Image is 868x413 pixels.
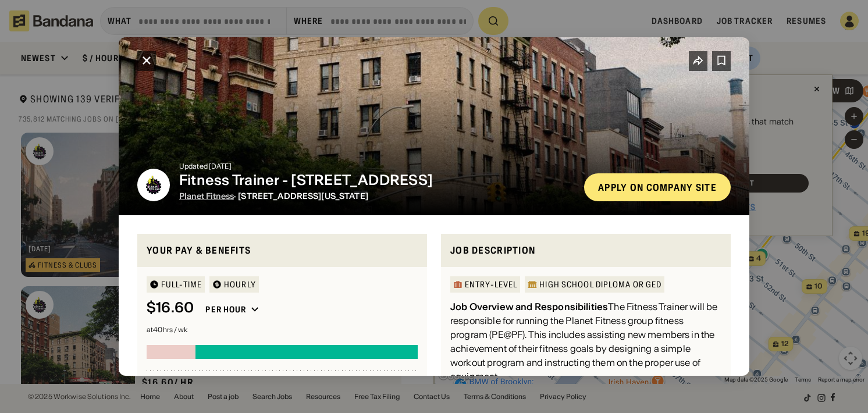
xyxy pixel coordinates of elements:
[179,163,575,170] div: Updated [DATE]
[450,301,608,312] div: Job Overview and Responsibilities
[161,280,202,289] div: Full-time
[179,172,575,189] div: Fitness Trainer - [STREET_ADDRESS]
[224,280,256,289] div: HOURLY
[147,326,418,333] div: at 40 hrs / wk
[598,183,717,192] div: Apply on company site
[205,304,246,315] div: Per hour
[137,169,170,201] img: Planet Fitness logo
[450,243,721,258] div: Job Description
[450,300,721,383] div: The Fitness Trainer will be responsible for running the Planet Fitness group fitness program (PE@...
[147,300,194,316] div: $ 16.60
[147,243,418,258] div: Your pay & benefits
[179,191,575,201] div: · [STREET_ADDRESS][US_STATE]
[179,191,234,201] span: Planet Fitness
[465,280,517,289] div: Entry-Level
[539,280,661,289] div: High School Diploma or GED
